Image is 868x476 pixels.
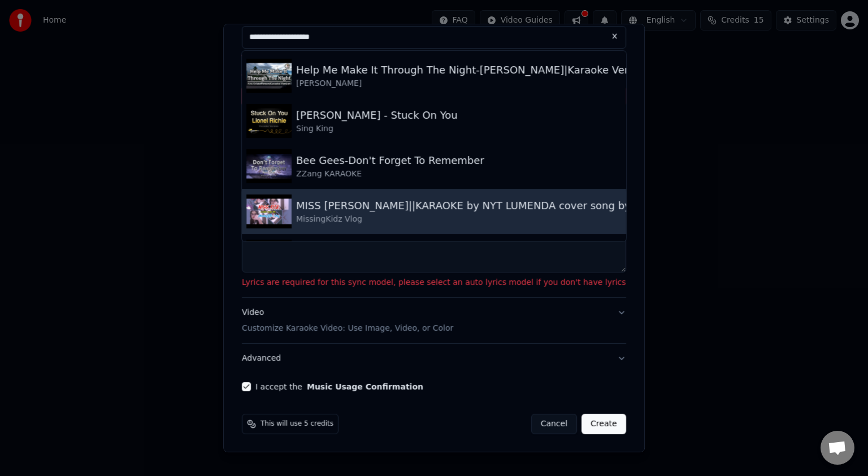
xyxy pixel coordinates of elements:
[255,383,423,391] label: I accept the
[296,168,484,180] div: ZZang KARAOKE
[531,414,577,434] button: Cancel
[242,307,453,334] div: Video
[242,323,453,334] p: Customize Karaoke Video: Use Image, Video, or Color
[242,298,626,343] button: VideoCustomize Karaoke Video: Use Image, Video, or Color
[307,383,423,391] button: I accept the
[246,149,292,183] img: Bee Gees-Don't Forget To Remember
[242,176,626,297] div: LyricsProvide song lyrics or select an auto lyrics model
[296,214,728,225] div: MissingKidz Vlog
[246,194,292,228] img: MISS KITA||KARAOKE by NYT LUMENDA cover song by: @missingkidzvlog
[296,107,458,123] div: [PERSON_NAME] - Stuck On You
[246,59,292,93] img: Help Me Make It Through The Night-Kris Kristofferson|Karaoke Version
[242,344,626,373] button: Advanced
[261,419,333,429] span: This will use 5 credits
[296,123,458,135] div: Sing King
[581,414,626,434] button: Create
[246,240,292,274] img: The Beatles - Yesterday
[242,277,626,288] p: Lyrics are required for this sync model, please select an auto lyrics model if you don't have lyrics
[246,104,292,138] img: Lionel Richie - Stuck On You
[296,78,649,89] div: [PERSON_NAME]
[296,198,728,214] div: MISS [PERSON_NAME]||KARAOKE by NYT LUMENDA cover song by: @missingkidzvlog
[296,153,484,168] div: Bee Gees-Don't Forget To Remember
[296,62,649,78] div: Help Me Make It Through The Night-[PERSON_NAME]|Karaoke Version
